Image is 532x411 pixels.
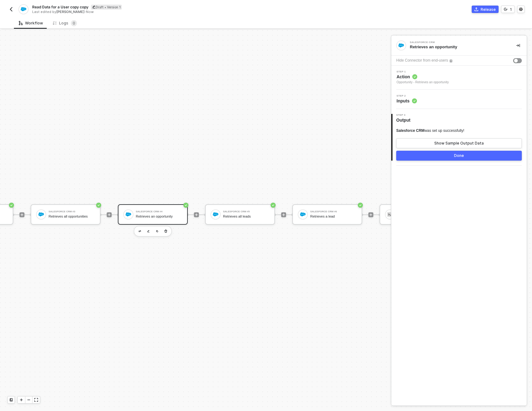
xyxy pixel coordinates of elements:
button: edit-cred [136,227,144,235]
span: icon-play [369,213,373,217]
span: icon-collapse-right [516,44,520,47]
span: icon-play [19,398,23,402]
div: Done [454,153,464,158]
div: Draft • Version 1 [91,5,122,10]
img: integration-icon [21,6,26,12]
span: icon-play [195,213,198,217]
span: Action [397,74,449,80]
span: [PERSON_NAME] [56,10,84,14]
div: Workflow [19,21,43,26]
span: icon-play [282,213,285,217]
button: back [7,6,15,13]
div: Opportunity - Retrieves an opportunity [397,80,449,85]
img: icon [387,212,393,217]
button: Show Sample Output Data [396,138,522,148]
span: icon-success-page [271,203,276,208]
button: edit-cred [145,227,152,235]
div: Step 2Inputs [391,95,527,104]
span: icon-success-page [358,203,363,208]
span: icon-settings [519,7,523,11]
img: icon [213,212,218,217]
span: icon-success-page [9,203,14,208]
button: copy-block [153,227,161,235]
div: Salesforce CRM #6 [310,210,357,213]
sup: 0 [71,20,77,26]
img: icon [300,212,306,217]
img: back [9,7,14,12]
div: 1 [510,7,512,12]
img: edit-cred [147,230,150,233]
span: Read Data for a User copy copy [32,4,88,10]
img: icon [126,212,131,217]
div: Last edited by - Now [32,10,265,14]
div: was set up successfully! [396,128,464,133]
span: icon-commerce [474,7,478,11]
div: Retrieves a lead [310,214,357,218]
div: Release [481,7,496,12]
div: Step 3Output Salesforce CRMwas set up successfully!Show Sample Output DataDone [391,114,527,161]
span: Step 3 [396,114,413,116]
div: Salesforce CRM #4 [136,210,182,213]
div: Retrieves all leads [223,214,269,218]
span: icon-success-page [183,203,188,208]
span: icon-versioning [504,7,508,11]
img: integration-icon [398,43,404,48]
div: Hide Connector from end-users [396,58,448,63]
span: icon-play [107,213,111,217]
div: Retrieves all opportunities [49,214,95,218]
span: Inputs [397,98,417,104]
div: Salesforce CRM #5 [223,210,269,213]
span: icon-play [20,213,24,217]
span: icon-expand [34,398,38,402]
div: Retrieves an opportunity [410,44,506,50]
img: icon [38,212,44,217]
span: icon-success-page [96,203,101,208]
button: Done [396,151,522,161]
span: icon-minus [27,398,31,402]
img: copy-block [156,230,158,232]
button: 1 [501,6,515,13]
img: edit-cred [139,230,141,232]
button: Release [472,6,499,13]
span: Salesforce CRM [396,128,424,133]
div: Salesforce CRM [410,41,503,44]
span: Output [396,117,413,123]
div: Salesforce CRM #3 [49,210,95,213]
span: Step 2 [397,95,417,97]
div: Retrieves an opportunity [136,214,182,218]
div: Show Sample Output Data [434,141,484,146]
span: icon-edit [92,5,96,9]
div: Step 1Action Opportunity - Retrieves an opportunity [391,71,527,85]
div: Logs [53,20,77,26]
img: icon-info [449,59,453,63]
span: Step 1 [397,71,449,73]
